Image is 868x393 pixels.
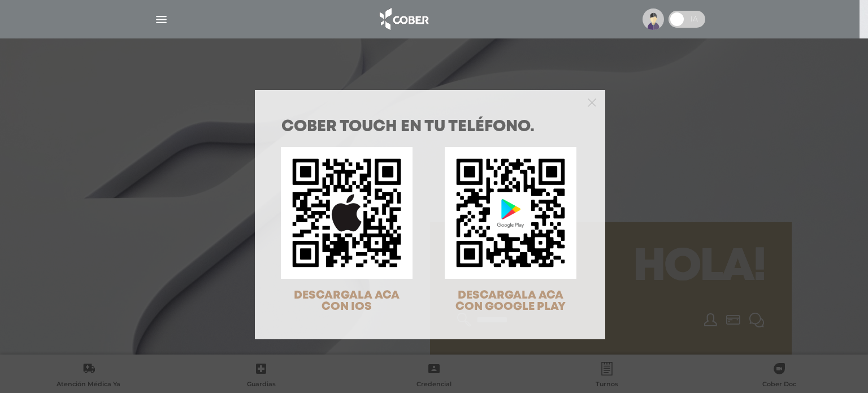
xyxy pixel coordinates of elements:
[281,147,413,279] img: qr-code
[445,147,576,279] img: qr-code
[294,290,400,312] span: DESCARGALA ACA CON IOS
[455,290,566,312] span: DESCARGALA ACA CON GOOGLE PLAY
[281,119,579,135] h1: COBER TOUCH en tu teléfono.
[588,97,596,107] button: Close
